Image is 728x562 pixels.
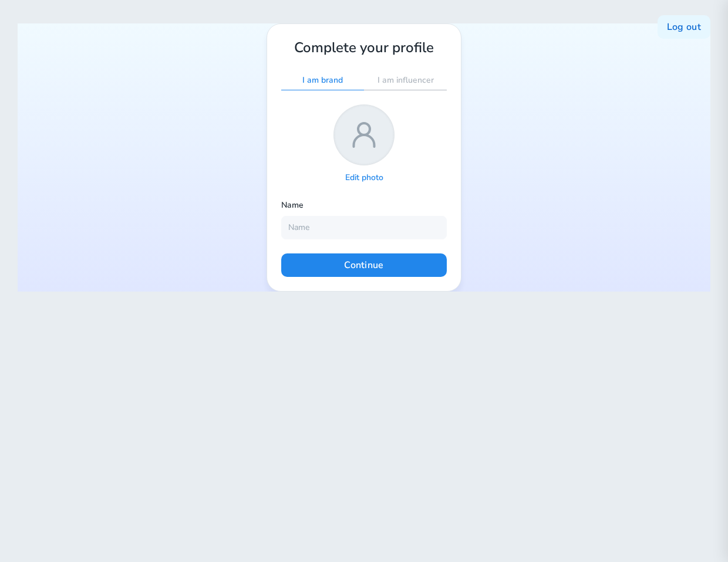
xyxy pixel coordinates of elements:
[302,75,343,86] p: I am brand
[658,15,710,39] button: Log out
[281,216,447,239] input: Name
[281,38,447,57] h1: Complete your profile
[281,200,447,216] div: Name
[345,172,383,184] p: Edit photo
[378,75,434,86] p: I am influencer
[281,253,447,277] button: Continue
